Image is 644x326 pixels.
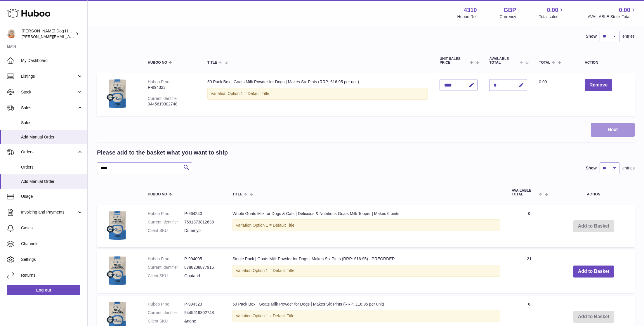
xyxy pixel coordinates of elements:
h2: Please add to the basket what you want to ship [97,149,228,157]
span: Total sales [539,14,565,20]
div: Variation: [232,310,500,322]
span: Unit Sales Price [440,57,468,65]
a: 0.00 Total sales [539,6,565,20]
dt: Huboo P no [148,211,184,216]
td: 0 [506,205,553,247]
span: Invoicing and Payments [21,209,77,215]
div: Variation: [207,88,428,100]
img: 50 Pack Box | Goats Milk Powder for Dogs | Makes Six Pints (RRP: £16.95 per unit) [103,79,132,108]
span: Total [539,61,550,65]
span: 0.00 [619,6,630,14]
dt: Huboo P no [148,301,184,307]
dd: P-994005 [184,256,221,262]
a: Log out [7,285,80,295]
span: Sales [21,120,83,126]
div: Action [585,61,629,65]
button: Next [591,123,635,137]
span: Cases [21,225,83,231]
div: 9445619302748 [148,101,196,107]
span: Huboo no [148,61,167,65]
span: Option 1 = Default Title; [253,223,296,228]
th: Action [553,183,635,202]
span: Settings [21,257,83,262]
dt: Client SKU [148,318,184,324]
dt: Current identifier [148,219,184,225]
span: AVAILABLE Total [512,189,538,196]
img: Single Pack | Goats Milk Powder for Dogs | Makes Six Pints (RRP: £16.95) - PREORDER [103,256,132,285]
span: entries [622,34,635,39]
span: Title [232,193,242,196]
span: entries [622,165,635,171]
span: Usage [21,194,83,199]
span: 0.00 [547,6,558,14]
button: Add to Basket [573,266,614,278]
span: Add Manual Order [21,134,83,140]
td: Whole Goats Milk for Dogs & Cats | Delicious & Nutritious Goats Milk Topper | Makes 6 pints [227,205,506,247]
span: Listings [21,74,77,79]
dd: Goatand [184,273,221,279]
span: Channels [21,241,83,247]
span: Huboo no [148,193,167,196]
span: Option 1 = Default Title; [228,91,270,96]
span: 0.00 [539,79,547,84]
dd: &none [184,318,221,324]
span: Sales [21,105,77,111]
img: toby@hackneydoghouse.com [7,30,16,38]
div: Current identifier [148,96,178,101]
strong: GBP [504,6,516,14]
a: 0.00 AVAILABLE Stock Total [588,6,637,20]
dd: P-994323 [184,301,221,307]
span: Add Manual Order [21,179,83,184]
dt: Current identifier [148,310,184,315]
dt: Huboo P no [148,256,184,262]
div: Variation: [232,265,500,277]
div: Huboo Ref [457,14,477,20]
label: Show [586,34,597,39]
div: Variation: [232,219,500,231]
span: Option 1 = Default Title; [253,268,296,273]
img: Whole Goats Milk for Dogs & Cats | Delicious & Nutritious Goats Milk Topper | Makes 6 pints [103,211,132,240]
div: [PERSON_NAME] Dog House [22,28,74,39]
div: Currency [500,14,516,20]
dd: 7691873812638 [184,219,221,225]
span: AVAILABLE Total [489,57,518,65]
button: Remove [585,79,612,91]
strong: 4310 [464,6,477,14]
td: Single Pack | Goats Milk Powder for Dogs | Makes Six Pints (RRP: £16.95) - PREORDER [227,250,506,293]
span: [PERSON_NAME][EMAIL_ADDRESS][DOMAIN_NAME] [22,34,117,39]
span: Returns [21,273,83,278]
label: Show [586,165,597,171]
dt: Current identifier [148,265,184,270]
dt: Client SKU [148,228,184,233]
span: My Dashboard [21,58,83,63]
dd: 8788208877916 [184,265,221,270]
div: Huboo P no [148,79,169,84]
td: 21 [506,250,553,293]
div: P-994323 [148,85,196,90]
span: Orders [21,164,83,170]
dd: 9445619302748 [184,310,221,315]
span: Option 1 = Default Title; [253,313,296,318]
dt: Client SKU [148,273,184,279]
td: 50 Pack Box | Goats Milk Powder for Dogs | Makes Six Pints (RRP: £16.95 per unit) [202,73,434,116]
span: Orders [21,149,77,155]
span: AVAILABLE Stock Total [588,14,637,20]
span: Title [207,61,217,65]
span: Stock [21,89,77,95]
dd: P-964240 [184,211,221,216]
dd: Dummy5 [184,228,221,233]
